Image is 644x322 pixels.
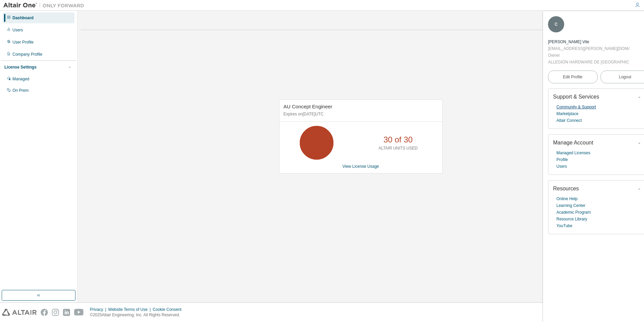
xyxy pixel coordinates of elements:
[12,52,42,57] div: Company Profile
[553,140,593,145] span: Manage Account
[556,216,587,222] a: Resource Library
[52,309,59,316] img: instagram.svg
[556,104,596,110] a: Community & Support
[90,307,108,312] div: Privacy
[153,307,185,312] div: Cookie Consent
[553,186,579,191] span: Resources
[556,110,578,117] a: Marketplace
[556,117,582,124] a: Altair Connect
[74,309,84,316] img: youtube.svg
[563,74,582,80] span: Edit Profile
[379,145,418,151] p: ALTAIR UNITS USED
[556,156,568,163] a: Profile
[556,202,585,209] a: Learning Center
[90,312,186,318] p: © 2025 Altair Engineering, Inc. All Rights Reserved.
[553,94,599,100] span: Support & Services
[12,39,34,45] div: User Profile
[548,52,630,59] div: Owner
[619,74,631,80] span: Logout
[548,38,630,45] div: Carlos Alejandro Rodriguez Vite
[383,134,413,145] p: 30 of 30
[63,309,70,316] img: linkedin.svg
[2,309,37,316] img: altair_logo.svg
[4,64,36,70] div: License Settings
[556,150,590,156] a: Managed Licenses
[3,2,88,9] img: Altair One
[548,71,598,83] a: Edit Profile
[556,222,572,229] a: YouTube
[12,15,34,21] div: Dashboard
[108,307,153,312] div: Website Terms of Use
[12,76,29,82] div: Managed
[284,104,332,109] span: AU Concept Engineer
[548,45,630,52] div: [EMAIL_ADDRESS][PERSON_NAME][DOMAIN_NAME]
[12,27,23,33] div: Users
[556,209,591,216] a: Academic Program
[343,164,379,169] a: View License Usage
[548,59,630,65] div: ALLEGIÓN HARDWARE DE [GEOGRAPHIC_DATA]
[41,309,48,316] img: facebook.svg
[12,88,29,93] div: On Prem
[556,195,578,202] a: Online Help
[556,163,567,170] a: Users
[284,111,437,117] p: Expires on [DATE] UTC
[555,22,558,27] span: C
